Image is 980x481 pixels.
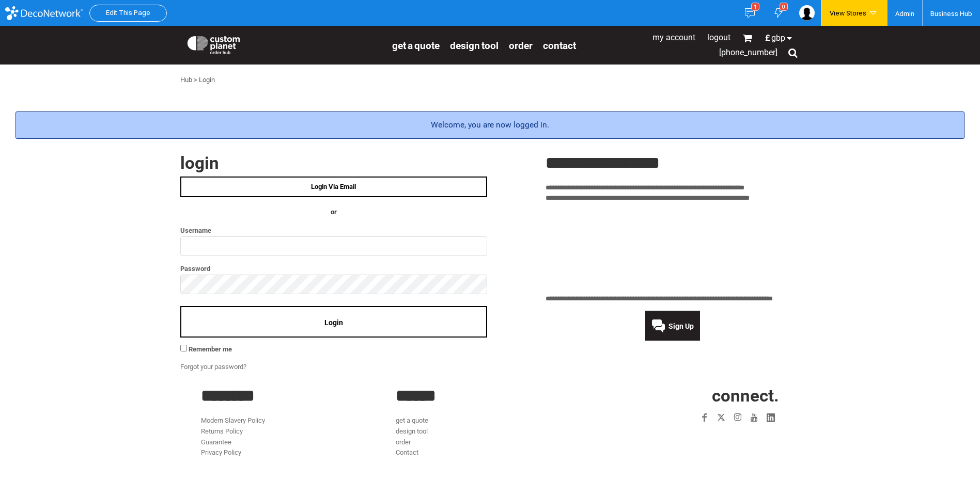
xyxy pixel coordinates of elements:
a: Guarantee [201,438,231,446]
a: design tool [450,39,499,51]
a: design tool [396,427,428,435]
span: design tool [450,40,499,52]
a: order [396,438,411,446]
a: Modern Slavery Policy [201,416,265,424]
a: Custom Planet [180,28,387,59]
img: Custom Planet [185,34,242,54]
span: Login Via Email [311,183,356,190]
div: 1 [751,3,759,11]
a: Login Via Email [180,177,487,197]
iframe: Customer reviews powered by Trustpilot [636,432,779,444]
h4: OR [180,207,487,218]
div: > [194,75,197,86]
span: Remember me [189,345,232,353]
label: Password [180,263,487,275]
iframe: Customer reviews powered by Trustpilot [546,210,800,287]
span: get a quote [392,40,440,52]
span: Contact [543,40,576,52]
div: Login [199,75,215,86]
span: Login [324,318,343,327]
div: 0 [780,3,788,11]
a: Hub [180,76,192,84]
a: Forgot your password? [180,363,246,371]
a: Privacy Policy [201,448,241,456]
h2: CONNECT. [590,387,779,404]
span: [PHONE_NUMBER] [719,47,777,57]
span: Sign Up [668,322,694,330]
a: Contact [543,39,576,51]
a: Returns Policy [201,427,243,435]
a: get a quote [396,416,428,424]
label: Username [180,225,487,236]
span: GBP [771,34,785,42]
a: Contact [396,448,418,456]
a: order [509,39,533,51]
span: £ [765,34,771,42]
input: Remember me [180,345,187,351]
a: get a quote [392,39,440,51]
span: order [509,40,533,52]
div: Welcome, you are now logged in. [15,111,965,139]
a: My Account [652,33,695,42]
a: Logout [707,33,730,42]
h2: Login [180,154,487,171]
a: Edit This Page [106,9,150,17]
